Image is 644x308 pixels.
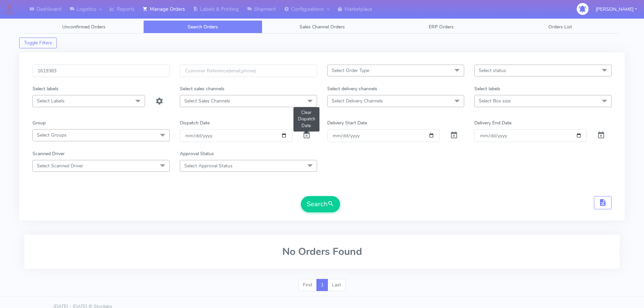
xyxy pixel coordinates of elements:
h2: No Orders Found [32,246,612,257]
label: Delivery Start Date [327,119,367,126]
span: Select Approval Status [184,163,233,169]
span: Search Orders [188,24,218,30]
label: Select labels [474,85,500,92]
label: Scanned Driver [32,150,65,157]
span: Sales Channel Orders [300,24,345,30]
span: Select Labels [37,98,65,104]
span: Select Delivery Channels [332,98,383,104]
span: Select Scanned Driver [37,163,83,169]
label: Dispatch Date [180,119,210,126]
label: Select delivery channels [327,85,377,92]
input: Customer Reference(email,phone) [180,65,317,77]
input: Order Id [32,65,170,77]
button: Toggle Filters [19,38,57,48]
span: Orders List [548,24,572,30]
span: Select Order Type [332,67,369,74]
button: Search [301,196,340,212]
a: 1 [316,279,328,291]
ul: Tabs [24,20,620,33]
label: Select labels [32,85,58,92]
span: Unconfirmed Orders [62,24,105,30]
label: Group [32,119,46,126]
span: Select Box size [479,98,510,104]
span: Select status [479,67,506,74]
span: Select Sales Channels [184,98,230,104]
label: Approval Status [180,150,214,157]
span: ERP Orders [429,24,454,30]
button: [PERSON_NAME] [591,2,642,16]
label: Select sales channels [180,85,224,92]
span: Select Groups [37,132,67,138]
label: Delivery End Date [474,119,511,126]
